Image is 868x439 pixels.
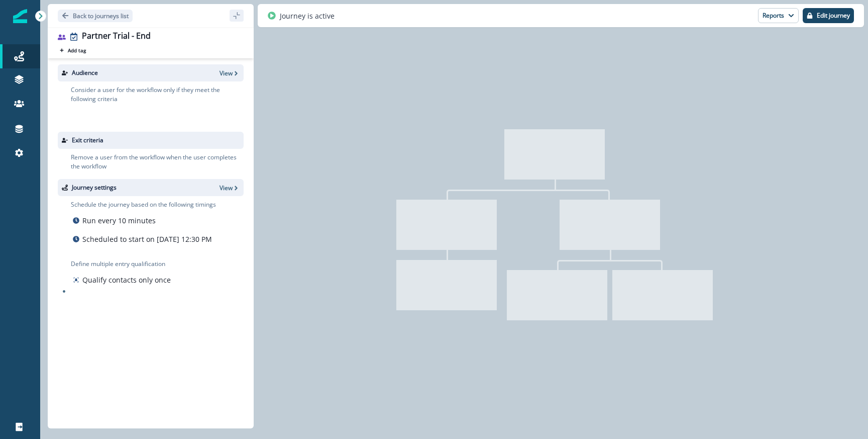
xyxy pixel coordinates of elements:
[280,11,335,21] p: Journey is active
[220,69,233,77] p: View
[817,12,850,19] p: Edit journey
[220,184,233,192] p: View
[758,8,799,23] button: Reports
[72,136,103,145] p: Exit criteria
[58,46,88,54] button: Add tag
[71,259,173,269] p: Define multiple entry qualification
[68,47,86,53] p: Add tag
[73,12,129,20] p: Back to journeys list
[71,85,244,104] p: Consider a user for the workflow only if they meet the following criteria
[220,184,240,192] button: View
[72,183,117,192] p: Journey settings
[58,10,133,22] button: Go back
[803,8,854,23] button: Edit journey
[72,68,98,77] p: Audience
[71,153,244,171] p: Remove a user from the workflow when the user completes the workflow
[220,69,240,77] button: View
[13,9,27,23] img: Inflection
[82,215,156,226] p: Run every 10 minutes
[82,275,171,285] p: Qualify contacts only once
[71,200,216,209] p: Schedule the journey based on the following timings
[82,31,151,42] div: Partner Trial - End
[82,234,212,244] p: Scheduled to start on [DATE] 12:30 PM
[230,10,244,22] button: sidebar collapse toggle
